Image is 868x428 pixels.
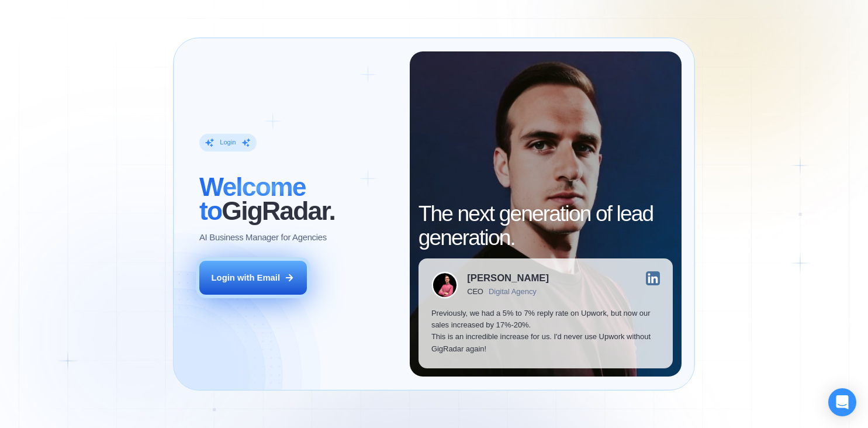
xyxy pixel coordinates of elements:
[467,288,483,296] div: CEO
[212,272,280,284] div: Login with Email
[431,308,660,355] p: Previously, we had a 5% to 7% reply rate on Upwork, but now our sales increased by 17%-20%. This ...
[489,288,537,296] div: Digital Agency
[467,274,549,284] div: [PERSON_NAME]
[199,172,306,225] span: Welcome to
[419,202,673,250] h2: The next generation of lead generation.
[199,261,307,295] button: Login with Email
[220,139,236,147] div: Login
[828,388,856,416] div: Open Intercom Messenger
[199,232,327,244] p: AI Business Manager for Agencies
[199,175,396,223] h2: ‍ GigRadar.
